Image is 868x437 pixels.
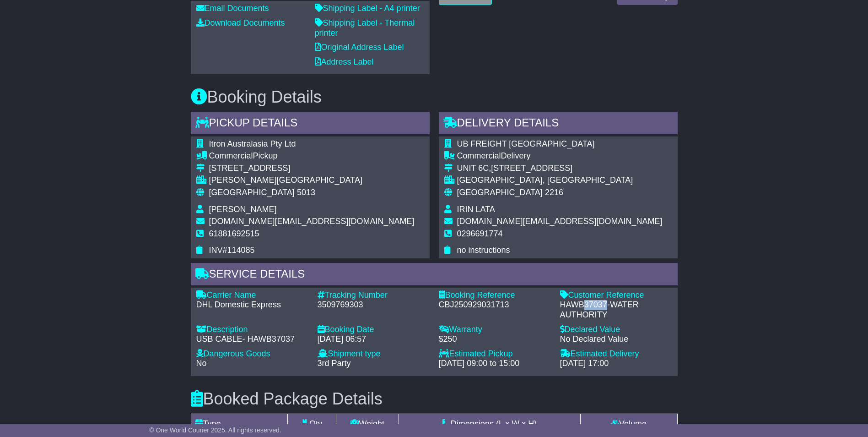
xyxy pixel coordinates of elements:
[196,359,207,368] span: No
[439,300,551,310] div: CBJ250929031713
[191,88,678,106] h3: Booking Details
[336,414,399,434] td: Weight
[209,151,415,161] div: Pickup
[288,414,336,434] td: Qty.
[196,290,308,300] div: Carrier Name
[439,359,551,369] div: [DATE] 09:00 to 15:00
[209,246,255,255] span: INV#114085
[580,414,677,434] td: Volume
[315,43,404,52] a: Original Address Label
[318,300,430,310] div: 3509769303
[399,414,580,434] td: Dimensions (L x W x H)
[560,359,672,369] div: [DATE] 17:00
[191,414,288,434] td: Type
[318,290,430,300] div: Tracking Number
[191,263,678,288] div: Service Details
[209,188,295,197] span: [GEOGRAPHIC_DATA]
[439,349,551,359] div: Estimated Pickup
[318,359,351,368] span: 3rd Party
[196,349,308,359] div: Dangerous Goods
[209,164,415,174] div: [STREET_ADDRESS]
[560,300,672,320] div: HAWB37037-WATER AUTHORITY
[209,139,296,148] span: Itron Australasia Pty Ltd
[209,229,259,238] span: 61881692515
[545,188,563,197] span: 2216
[209,217,415,226] span: [DOMAIN_NAME][EMAIL_ADDRESS][DOMAIN_NAME]
[457,151,663,161] div: Delivery
[457,151,501,160] span: Commercial
[457,188,543,197] span: [GEOGRAPHIC_DATA]
[457,217,663,226] span: [DOMAIN_NAME][EMAIL_ADDRESS][DOMAIN_NAME]
[196,300,308,310] div: DHL Domestic Express
[209,151,253,160] span: Commercial
[318,334,430,344] div: [DATE] 06:57
[315,4,420,13] a: Shipping Label - A4 printer
[191,112,430,137] div: Pickup Details
[209,175,415,186] div: [PERSON_NAME][GEOGRAPHIC_DATA]
[457,139,595,148] span: UB FREIGHT [GEOGRAPHIC_DATA]
[457,175,663,186] div: [GEOGRAPHIC_DATA], [GEOGRAPHIC_DATA]
[439,290,551,300] div: Booking Reference
[196,334,308,344] div: USB CABLE- HAWB37037
[439,334,551,344] div: $250
[457,246,510,255] span: no instructions
[297,188,315,197] span: 5013
[191,390,678,408] h3: Booked Package Details
[560,290,672,300] div: Customer Reference
[560,325,672,335] div: Declared Value
[209,205,277,214] span: [PERSON_NAME]
[196,325,308,335] div: Description
[315,57,374,66] a: Address Label
[318,349,430,359] div: Shipment type
[560,334,672,344] div: No Declared Value
[439,325,551,335] div: Warranty
[560,349,672,359] div: Estimated Delivery
[457,164,663,174] div: UNIT 6C,[STREET_ADDRESS]
[318,325,430,335] div: Booking Date
[149,426,281,434] span: © One World Courier 2025. All rights reserved.
[196,4,269,13] a: Email Documents
[315,18,415,38] a: Shipping Label - Thermal printer
[196,18,285,27] a: Download Documents
[457,205,495,214] span: IRIN LATA
[457,229,503,238] span: 0296691774
[439,112,678,137] div: Delivery Details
